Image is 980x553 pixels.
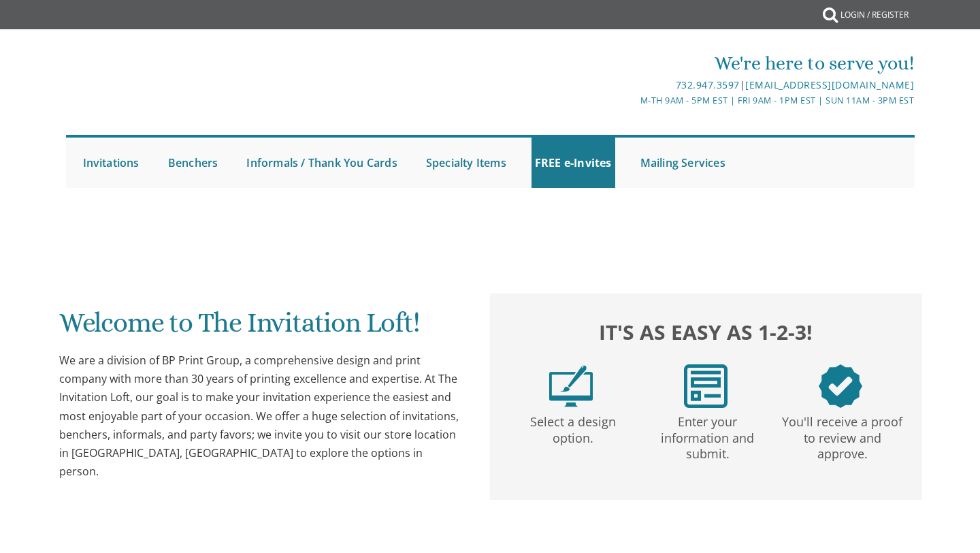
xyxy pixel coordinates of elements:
a: FREE e-Invites [532,138,615,188]
a: Specialty Items [423,138,510,188]
img: step1.png [549,364,593,408]
img: step2.png [684,364,728,408]
a: Mailing Services [637,138,729,188]
p: Enter your information and submit. [643,408,772,462]
div: We are a division of BP Print Group, a comprehensive design and print company with more than 30 y... [59,351,463,481]
p: You'll receive a proof to review and approve. [778,408,907,462]
h2: It's as easy as 1-2-3! [504,317,908,347]
img: step3.png [819,364,862,408]
a: Informals / Thank You Cards [243,138,400,188]
a: Benchers [165,138,222,188]
a: Invitations [80,138,143,188]
div: | [349,77,914,93]
a: [EMAIL_ADDRESS][DOMAIN_NAME] [745,78,914,91]
a: 732.947.3597 [676,78,740,91]
div: M-Th 9am - 5pm EST | Fri 9am - 1pm EST | Sun 11am - 3pm EST [349,93,914,108]
div: We're here to serve you! [349,50,914,77]
h1: Welcome to The Invitation Loft! [59,308,463,348]
p: Select a design option. [508,408,638,447]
